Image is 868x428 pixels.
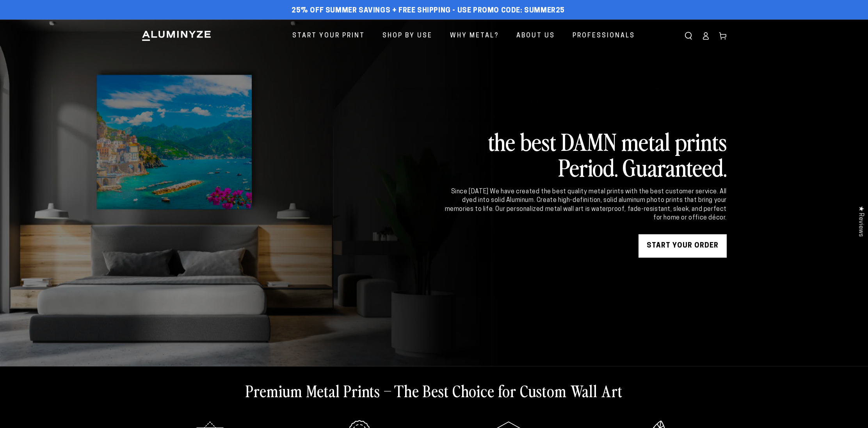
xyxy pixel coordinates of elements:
span: Professionals [573,30,635,42]
a: About Us [510,26,561,46]
a: Why Metal? [444,26,505,46]
h2: Premium Metal Prints – The Best Choice for Custom Wall Art [245,380,623,401]
span: Start Your Print [292,30,365,42]
span: 25% off Summer Savings + Free Shipping - Use Promo Code: SUMMER25 [292,7,565,15]
span: Why Metal? [450,30,499,42]
a: Start Your Print [286,26,371,46]
h2: the best DAMN metal prints Period. Guaranteed. [443,128,727,180]
a: Shop By Use [377,26,438,46]
div: Since [DATE] We have created the best quality metal prints with the best customer service. All dy... [443,187,727,223]
img: Aluminyze [141,30,212,42]
span: About Us [516,30,555,42]
a: Professionals [567,26,641,46]
summary: Search our site [680,27,697,44]
span: Shop By Use [382,30,432,42]
a: START YOUR Order [639,234,727,258]
div: Click to open Judge.me floating reviews tab [853,200,868,243]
